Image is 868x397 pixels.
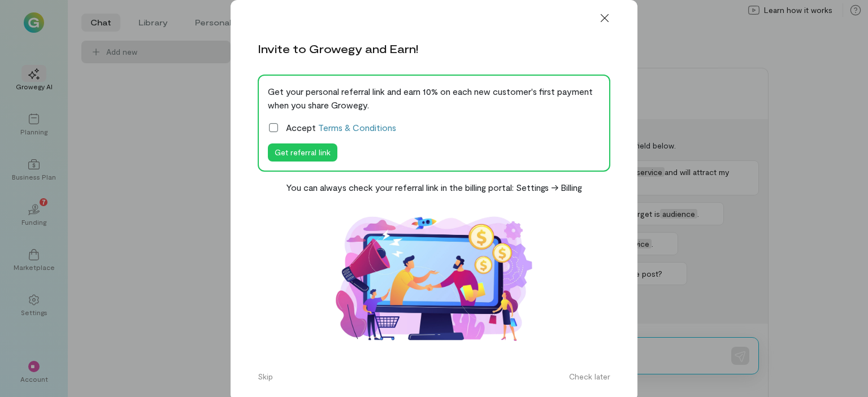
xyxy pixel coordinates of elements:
[286,181,582,194] div: You can always check your referral link in the billing portal: Settings -> Billing
[318,122,396,133] a: Terms & Conditions
[321,203,547,354] img: Affiliate
[268,143,337,162] button: Get referral link
[268,85,600,112] div: Get your personal referral link and earn 10% on each new customer's first payment when you share ...
[251,368,280,386] button: Skip
[286,121,396,134] span: Accept
[562,368,617,386] button: Check later
[258,41,418,56] div: Invite to Growegy and Earn!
